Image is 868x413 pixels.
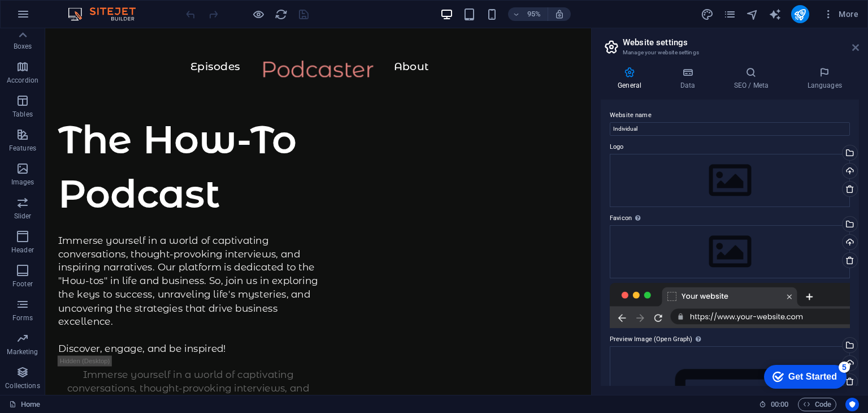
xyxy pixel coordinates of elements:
button: reload [274,7,288,21]
label: Logo [610,140,850,154]
i: Reload page [275,8,288,21]
p: Collections [5,381,40,390]
p: Slider [14,212,32,221]
h6: Session time [759,398,789,411]
p: Forms [12,313,33,322]
i: Navigator [746,8,759,21]
i: Design (Ctrl+Alt+Y) [701,8,714,21]
h3: Manage your website settings [623,48,836,58]
span: : [779,400,780,408]
button: Code [798,398,836,411]
div: Select files from the file manager, stock photos, or upload file(s) [610,225,850,278]
button: pages [723,7,737,21]
p: Footer [12,279,33,289]
i: On resize automatically adjust zoom level to fit chosen device. [554,9,565,19]
h4: SEO / Meta [717,67,790,91]
span: Code [803,398,831,411]
p: Images [11,178,34,187]
i: AI Writer [769,8,782,21]
h4: General [601,67,663,91]
i: Pages (Ctrl+Alt+S) [723,8,736,21]
span: More [823,8,858,20]
img: Editor Logo [65,7,150,21]
p: Features [9,144,36,153]
div: Get Started 5 items remaining, 0% complete [9,6,92,29]
div: 5 [84,2,95,14]
button: navigator [746,7,759,21]
div: Select files from the file manager, stock photos, or upload file(s) [610,154,850,207]
div: Get Started [33,12,82,23]
button: Click here to leave preview mode and continue editing [251,7,265,21]
h4: Languages [790,67,859,91]
label: Preview Image (Open Graph) [610,333,850,346]
a: Click to cancel selection. Double-click to open Pages [9,398,40,411]
p: Tables [12,110,33,119]
p: Boxes [14,42,32,51]
button: Usercentrics [845,398,859,411]
h2: Website settings [623,37,859,48]
h4: Data [663,67,717,91]
label: Website name [610,109,850,122]
button: More [818,5,863,23]
input: Name... [610,122,850,136]
label: Favicon [610,212,850,225]
p: Header [11,246,34,255]
p: Marketing [7,347,38,356]
button: text_generator [769,7,782,21]
p: Accordion [7,76,38,85]
span: 00 00 [771,398,788,411]
button: publish [791,5,809,23]
button: 95% [508,7,548,21]
button: design [701,7,714,21]
h6: 95% [525,7,543,21]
